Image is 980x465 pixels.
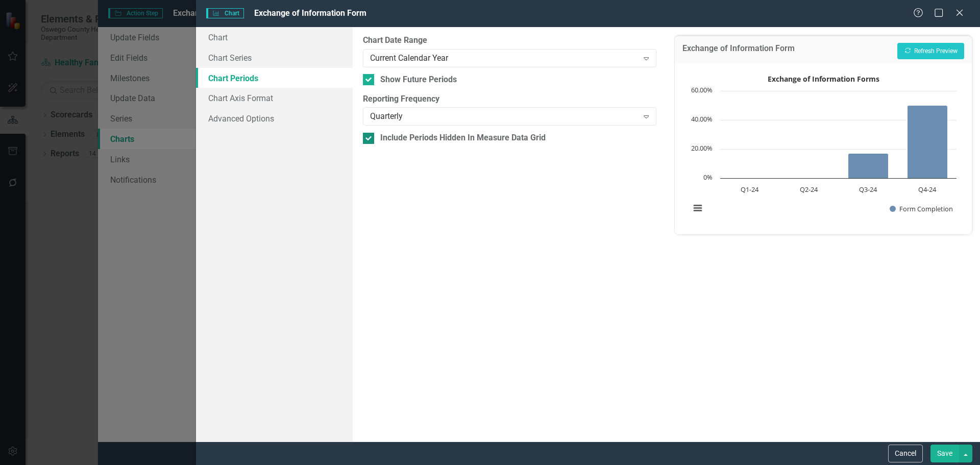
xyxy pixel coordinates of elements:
div: Show Future Periods [380,74,457,86]
path: Q3-24, 17. Form Completion. [848,153,888,178]
a: Chart Axis Format [196,88,353,108]
div: Include Periods Hidden In Measure Data Grid [380,132,546,144]
text: Q4-24 [918,185,936,194]
text: 40.00% [691,114,713,124]
text: Q1-24 [741,185,759,194]
button: Save [930,445,959,462]
span: Exchange of Information Form [254,8,366,18]
button: View chart menu, Exchange of Information Forms [691,201,705,215]
div: Current Calendar Year [370,52,638,64]
a: Chart [196,27,353,47]
text: 20.00% [691,143,713,153]
button: Cancel [888,445,923,462]
div: Exchange of Information Forms. Highcharts interactive chart. [685,71,962,224]
a: Chart Periods [196,68,353,88]
svg: Interactive chart [685,71,962,224]
div: Quarterly [370,111,638,123]
h3: Exchange of Information Form [682,44,795,56]
text: Q3-24 [859,185,877,194]
label: Chart Date Range [363,35,656,46]
text: Q2-24 [800,185,818,194]
path: Q4-24, 50. Form Completion. [907,105,947,178]
text: Exchange of Information Forms [767,74,879,84]
span: Chart [206,8,244,18]
a: Advanced Options [196,108,353,129]
label: Reporting Frequency [363,93,656,105]
a: Chart Series [196,47,353,68]
text: 0% [703,173,713,182]
button: Show Form Completion [890,204,952,213]
button: Refresh Preview [897,43,964,59]
text: 60.00% [691,85,713,94]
